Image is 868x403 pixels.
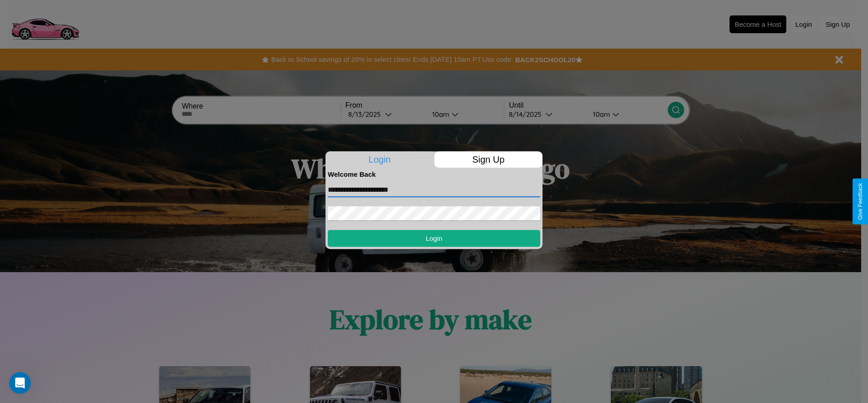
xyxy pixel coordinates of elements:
[434,151,543,168] p: Sign Up
[857,183,863,220] div: Give Feedback
[328,230,540,247] button: Login
[328,170,540,178] h4: Welcome Back
[9,372,31,394] iframe: Intercom live chat
[325,151,434,168] p: Login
